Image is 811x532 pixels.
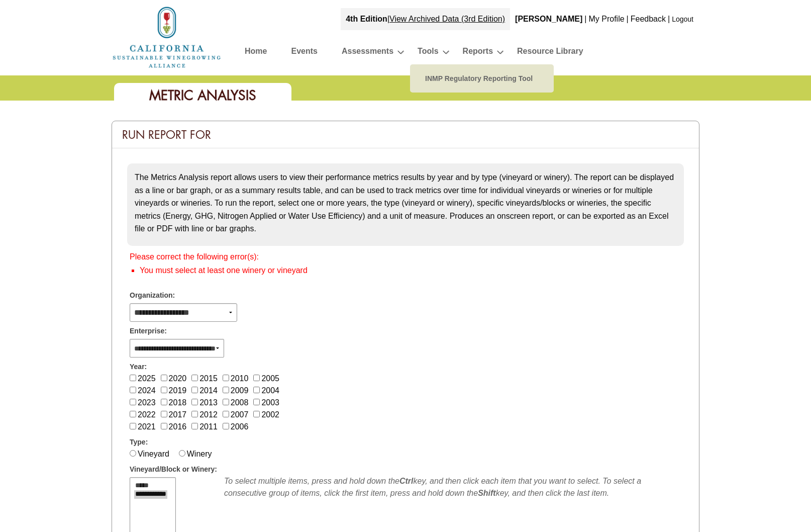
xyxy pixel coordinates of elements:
[261,386,279,395] label: 2004
[231,422,249,431] label: 2006
[583,8,587,30] div: |
[224,475,681,499] div: To select multiple items, press and hold down the key, and then click each item that you want to ...
[667,8,671,30] div: |
[130,437,148,448] span: Type:
[130,464,217,475] span: Vineyard/Block or Winery:
[199,374,218,383] label: 2015
[517,44,583,62] a: Resource Library
[420,69,544,87] a: INMP Regulatory Reporting Tool
[138,422,156,431] label: 2021
[199,422,218,431] label: 2011
[261,410,279,419] label: 2002
[463,44,493,62] a: Reports
[418,44,438,62] a: Tools
[130,290,175,301] span: Organization:
[341,8,510,30] div: |
[138,386,156,395] label: 2024
[515,15,582,23] b: [PERSON_NAME]
[130,362,147,372] span: Year:
[588,15,624,23] a: My Profile
[135,171,676,235] p: The Metrics Analysis report allows users to view their performance metrics results by year and by...
[140,263,681,278] li: You must select at least one winery or vineyard
[342,44,393,62] a: Assessments
[631,15,666,23] a: Feedback
[112,32,222,41] a: Home
[261,374,279,383] label: 2005
[169,398,187,407] label: 2018
[169,410,187,419] label: 2017
[138,398,156,407] label: 2023
[389,15,505,23] a: View Archived Data (3rd Edition)
[231,398,249,407] label: 2008
[399,477,414,485] b: Ctrl
[672,15,693,23] a: Logout
[130,326,167,336] span: Enterprise:
[112,5,222,69] img: logo_cswa2x.png
[138,374,156,383] label: 2025
[261,398,279,407] label: 2003
[138,410,156,419] label: 2022
[138,450,169,458] label: Vineyard
[626,8,630,30] div: |
[130,251,681,278] div: Please correct the following error(s):
[478,489,496,497] b: Shift
[245,44,267,62] a: Home
[112,121,699,148] div: Run Report For
[231,410,249,419] label: 2007
[169,422,187,431] label: 2016
[291,44,317,62] a: Events
[231,386,249,395] label: 2009
[346,15,387,23] strong: 4th Edition
[169,374,187,383] label: 2020
[187,450,212,458] label: Winery
[149,86,256,104] span: Metric Analysis
[199,410,218,419] label: 2012
[199,386,218,395] label: 2014
[231,374,249,383] label: 2010
[199,398,218,407] label: 2013
[169,386,187,395] label: 2019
